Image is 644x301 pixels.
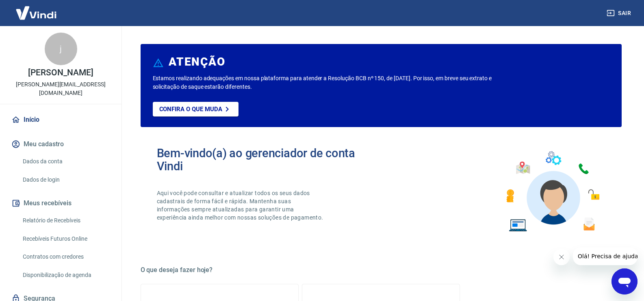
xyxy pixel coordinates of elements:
p: [PERSON_NAME][EMAIL_ADDRESS][DOMAIN_NAME] [7,80,115,97]
a: Início [10,111,112,129]
h2: Bem-vindo(a) ao gerenciador de conta Vindi [157,147,381,173]
p: Aqui você pode consultar e atualizar todos os seus dados cadastrais de forma fácil e rápida. Mant... [157,189,325,222]
div: j [45,33,77,65]
p: Confira o que muda [159,105,222,113]
span: Olá! Precisa de ajuda? [5,6,68,12]
iframe: Fechar mensagem [553,249,570,265]
a: Recebíveis Futuros Online [20,231,112,247]
a: Confira o que muda [153,102,239,116]
a: Contratos com credores [20,248,112,265]
p: [PERSON_NAME] [28,68,93,77]
button: Meu cadastro [10,135,112,153]
iframe: Botão para abrir a janela de mensagens [611,268,637,294]
h6: ATENÇÃO [169,58,225,66]
img: Imagem de um avatar masculino com diversos icones exemplificando as funcionalidades do gerenciado... [499,147,605,237]
a: Relatório de Recebíveis [20,212,112,229]
button: Sair [605,6,634,21]
a: Disponibilização de agenda [20,267,112,283]
img: Vindi [10,0,63,25]
a: Dados da conta [20,153,112,170]
a: Dados de login [20,171,112,188]
p: Estamos realizando adequações em nossa plataforma para atender a Resolução BCB nº 150, de [DATE].... [153,74,518,91]
h5: O que deseja fazer hoje? [141,266,622,274]
iframe: Mensagem da empresa [573,247,637,265]
button: Meus recebíveis [10,194,112,212]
